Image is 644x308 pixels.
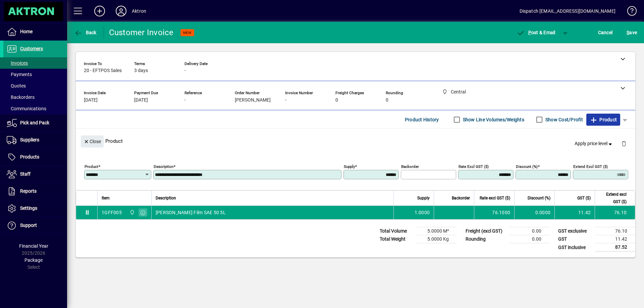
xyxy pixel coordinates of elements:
[3,80,67,91] a: Quotes
[7,83,26,88] span: Quotes
[132,6,146,16] div: Aktron
[109,27,174,38] div: Customer Invoice
[3,23,67,40] a: Home
[459,164,489,169] mat-label: Rate excl GST ($)
[89,5,110,17] button: Add
[20,223,37,228] span: Support
[7,72,32,77] span: Payments
[622,1,636,23] a: Knowledge Base
[627,30,629,35] span: S
[517,30,555,35] span: ost & Email
[3,103,67,114] a: Communications
[3,57,67,69] a: Invoices
[72,26,98,39] button: Back
[376,227,417,235] td: Total Volume
[417,194,430,202] span: Supply
[183,30,192,35] span: NEW
[528,30,531,35] span: P
[134,98,148,103] span: [DATE]
[405,114,439,125] span: Product History
[3,69,67,80] a: Payments
[627,27,637,38] span: ave
[344,164,355,169] mat-label: Supply
[462,116,524,123] label: Show Line Volumes/Weights
[3,132,67,148] a: Suppliers
[85,164,98,169] mat-label: Product
[102,194,110,202] span: Item
[514,206,554,219] td: 0.0000
[20,154,39,160] span: Products
[20,205,37,211] span: Settings
[3,217,67,234] a: Support
[235,98,271,103] span: [PERSON_NAME]
[598,27,613,38] span: Cancel
[67,26,104,39] app-page-header-button: Back
[3,166,67,183] a: Staff
[402,114,442,126] button: Product History
[509,227,549,235] td: 0.00
[577,194,591,202] span: GST ($)
[554,206,595,219] td: 11.42
[20,46,43,51] span: Customers
[3,200,67,217] a: Settings
[575,140,613,147] span: Apply price level
[573,164,608,169] mat-label: Extend excl GST ($)
[401,164,419,169] mat-label: Backorder
[3,149,67,166] a: Products
[184,68,186,73] span: -
[544,116,583,123] label: Show Cost/Profit
[595,227,635,235] td: 76.10
[462,227,509,235] td: Freight (excl GST)
[596,26,614,39] button: Cancel
[555,243,595,252] td: GST inclusive
[20,188,37,194] span: Reports
[76,129,635,153] div: Product
[555,235,595,243] td: GST
[20,120,49,125] span: Pick and Pack
[417,227,457,235] td: 5.0000 M³
[7,106,46,111] span: Communications
[156,209,226,216] span: [PERSON_NAME] Film SAE 50 5L
[625,26,639,39] button: Save
[415,209,430,216] span: 1.0000
[528,194,550,202] span: Discount (%)
[154,164,173,169] mat-label: Description
[20,29,33,34] span: Home
[478,209,510,216] div: 76.1000
[102,209,122,216] div: 1GFF005
[572,138,616,150] button: Apply price level
[20,171,31,177] span: Staff
[590,114,617,125] span: Product
[285,98,286,103] span: -
[417,235,457,243] td: 5.0000 Kg
[480,194,510,202] span: Rate excl GST ($)
[7,60,28,66] span: Invoices
[516,164,538,169] mat-label: Discount (%)
[156,194,176,202] span: Description
[376,235,417,243] td: Total Weight
[520,6,615,16] div: Dispatch [EMAIL_ADDRESS][DOMAIN_NAME]
[3,183,67,200] a: Reports
[616,140,632,146] app-page-header-button: Delete
[386,98,388,103] span: 0
[513,26,559,39] button: Post & Email
[586,114,620,126] button: Product
[595,243,635,252] td: 87.52
[24,257,43,263] span: Package
[335,98,338,103] span: 0
[452,194,470,202] span: Backorder
[3,115,67,131] a: Pick and Pack
[84,98,98,103] span: [DATE]
[128,209,136,216] span: Central
[7,95,35,100] span: Backorders
[555,227,595,235] td: GST exclusive
[462,235,509,243] td: Rounding
[599,191,627,205] span: Extend excl GST ($)
[595,235,635,243] td: 11.42
[74,30,97,35] span: Back
[79,138,105,144] app-page-header-button: Close
[81,135,104,147] button: Close
[3,91,67,103] a: Backorders
[134,68,148,73] span: 3 days
[84,68,122,73] span: 20 - EFTPOS Sales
